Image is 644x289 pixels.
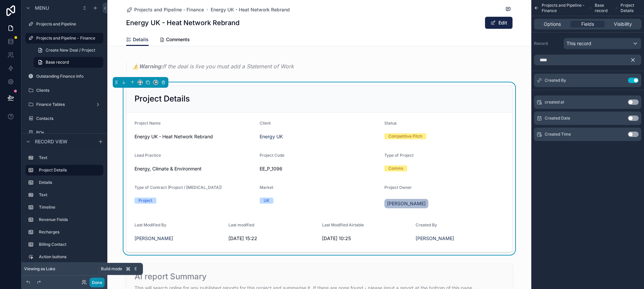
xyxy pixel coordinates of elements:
[544,21,561,27] span: Options
[126,33,149,46] a: Details
[581,21,594,27] span: Fields
[260,121,271,126] span: Client
[166,36,190,43] span: Comments
[36,21,102,27] label: Projects and Pipeline
[25,99,103,110] a: Finance Tables
[134,6,204,13] span: Projects and Pipeline - Finance
[135,133,254,140] span: Energy UK - Heat Network Rebrand
[46,60,69,65] span: Base record
[387,200,426,207] span: [PERSON_NAME]
[139,198,152,204] div: Project
[35,5,49,11] span: Menu
[264,198,269,204] div: UK
[485,17,513,29] button: Edit
[25,71,103,82] a: Outstanding Finance Info
[126,18,239,27] h1: Energy UK - Heat Network Rebrand
[545,132,571,137] span: Created Time
[322,235,410,242] span: [DATE] 10:25
[39,155,101,160] label: Text
[135,93,190,104] h2: Project Details
[534,41,561,46] label: Record
[39,192,101,198] label: Text
[228,222,254,227] span: Last modified
[35,138,67,145] span: Record view
[25,85,103,96] a: Clients
[416,235,454,242] a: [PERSON_NAME]
[135,235,173,242] a: [PERSON_NAME]
[135,121,161,126] span: Project Name
[135,185,222,190] span: Type of Contract (Project / [MEDICAL_DATA])
[25,33,103,44] a: Projects and Pipeline - Finance
[384,153,414,158] span: Type of Project
[39,167,98,173] label: Project Details
[39,242,101,247] label: Billing Contact
[384,199,428,208] a: [PERSON_NAME]
[384,185,412,190] span: Project Owner
[135,165,202,172] span: Energy, Climate & Environment
[39,217,101,222] label: Revenue Fields
[621,3,641,13] span: Project Details
[542,3,586,13] span: Projects and Pipeline - Finance
[135,153,161,158] span: Lead Practice
[25,113,103,124] a: Contacts
[39,205,101,210] label: Timeline
[614,21,632,27] span: Visibility
[322,222,364,227] span: Last Modified Airtable
[126,6,204,13] a: Projects and Pipeline - Finance
[24,266,55,272] span: Viewing as Luke
[21,149,107,265] div: scrollable content
[25,19,103,29] a: Projects and Pipeline
[34,57,103,68] a: Base record
[388,133,422,139] div: Competitive Pitch
[567,40,591,47] span: This record
[260,165,379,172] span: EE_P_1096
[36,102,93,107] label: Finance Tables
[101,266,122,272] span: Build mode
[133,266,138,272] span: E
[228,235,317,242] span: [DATE] 15:22
[159,33,190,47] a: Comments
[416,222,437,227] span: Created By
[388,165,403,171] div: Comms
[260,133,283,140] a: Energy UK
[135,222,166,227] span: Last Modified By
[46,48,95,53] span: Create New Deal / Project
[34,45,103,56] a: Create New Deal / Project
[384,121,396,126] span: Status
[25,127,103,138] a: POs
[36,116,102,121] label: Contacts
[260,185,273,190] span: Market
[545,116,570,121] span: Created Date
[90,278,105,287] button: Done
[39,229,101,235] label: Recharges
[36,130,102,135] label: POs
[211,6,290,13] a: Energy UK - Heat Network Rebrand
[39,180,101,185] label: Details
[595,3,612,13] span: Base record
[133,36,149,43] span: Details
[36,74,102,79] label: Outstanding Finance Info
[563,38,641,49] button: This record
[545,78,566,83] span: Created By
[36,88,102,93] label: Clients
[260,153,284,158] span: Project Code
[545,99,564,105] span: created at
[39,254,101,260] label: Action buttons
[36,35,99,41] label: Projects and Pipeline - Finance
